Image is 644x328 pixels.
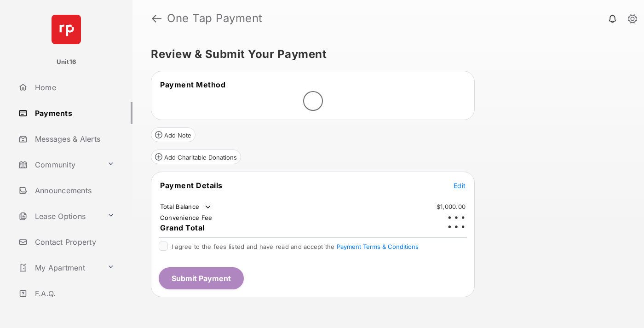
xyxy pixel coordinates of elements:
[160,223,205,232] span: Grand Total
[159,267,244,289] button: Submit Payment
[15,257,103,279] a: My Apartment
[15,102,132,124] a: Payments
[15,179,132,201] a: Announcements
[151,49,618,60] h5: Review & Submit Your Payment
[172,243,419,250] span: I agree to the fees listed and have read and accept the
[160,181,223,190] span: Payment Details
[151,150,241,164] button: Add Charitable Donations
[15,205,103,227] a: Lease Options
[160,202,213,212] td: Total Balance
[436,202,466,211] td: $1,000.00
[160,80,225,89] span: Payment Method
[454,182,466,190] span: Edit
[167,13,263,24] strong: One Tap Payment
[57,58,76,67] p: Unit16
[151,127,195,142] button: Add Note
[15,154,103,176] a: Community
[15,231,132,253] a: Contact Property
[337,243,419,250] button: I agree to the fees listed and have read and accept the
[52,15,81,44] img: svg+xml;base64,PHN2ZyB4bWxucz0iaHR0cDovL3d3dy53My5vcmcvMjAwMC9zdmciIHdpZHRoPSI2NCIgaGVpZ2h0PSI2NC...
[15,282,132,305] a: F.A.Q.
[15,128,132,150] a: Messages & Alerts
[160,213,213,222] td: Convenience Fee
[15,76,132,98] a: Home
[454,181,466,190] button: Edit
